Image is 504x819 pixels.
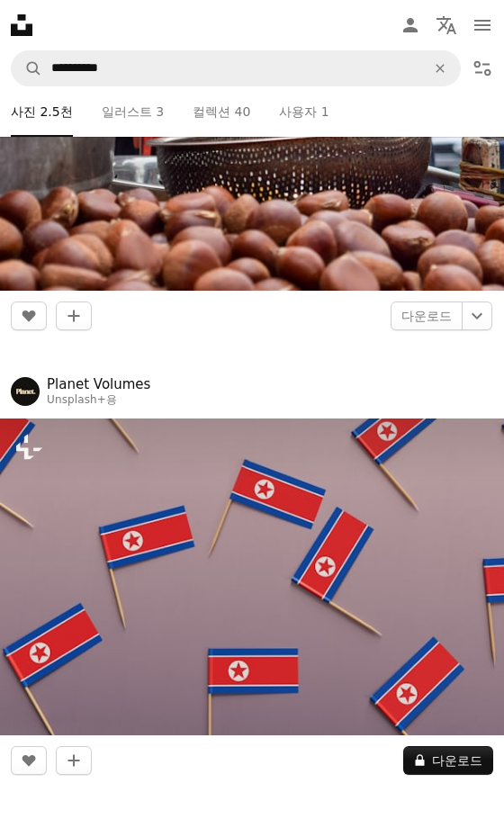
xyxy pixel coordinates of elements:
[464,50,500,86] button: 필터
[156,102,164,121] span: 3
[11,377,40,406] img: Planet Volumes의 프로필로 이동
[391,301,463,330] a: 다운로드
[11,14,32,36] a: 홈 — Unsplash
[47,375,150,393] a: Planet Volumes
[403,746,493,775] button: 다운로드
[12,51,42,85] button: Unsplash 검색
[464,7,500,43] button: 메뉴
[47,393,106,406] a: Unsplash+
[462,301,492,330] button: 다운로드 크기 선택
[235,102,251,121] span: 40
[11,50,461,86] form: 사이트 전체에서 이미지 찾기
[321,102,329,121] span: 1
[56,746,92,775] button: 컬렉션에 추가
[193,86,250,137] a: 컬렉션 40
[279,86,328,137] a: 사용자 1
[428,7,464,43] button: 언어
[56,301,92,330] button: 컬렉션에 추가
[392,7,428,43] a: 로그인 / 가입
[47,393,150,408] div: 용
[11,301,47,330] button: 좋아요
[420,51,460,85] button: 삭제
[11,746,47,775] button: 좋아요
[102,86,164,137] a: 일러스트 3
